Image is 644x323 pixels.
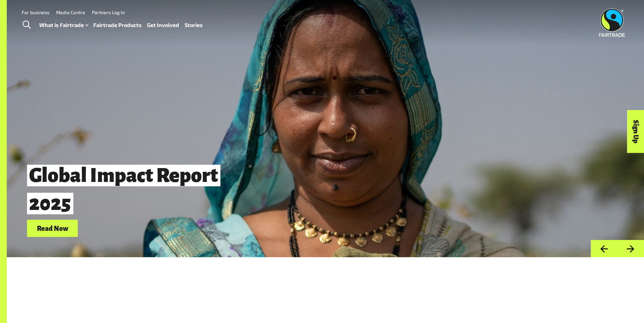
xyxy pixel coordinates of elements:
a: Fairtrade Products [93,20,142,30]
a: Partners Log In [92,9,125,15]
a: Toggle Search [18,17,35,33]
button: Next [617,240,644,257]
img: Fairtrade Australia New Zealand logo [599,8,625,37]
a: Media Centre [56,9,85,15]
a: What is Fairtrade [39,20,88,30]
a: Stories [185,20,203,30]
button: Previous [591,240,617,257]
span: Global Impact Report 2025 [27,165,220,214]
a: Get Involved [147,20,179,30]
a: Read Now [27,220,78,237]
a: For business [22,9,49,15]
